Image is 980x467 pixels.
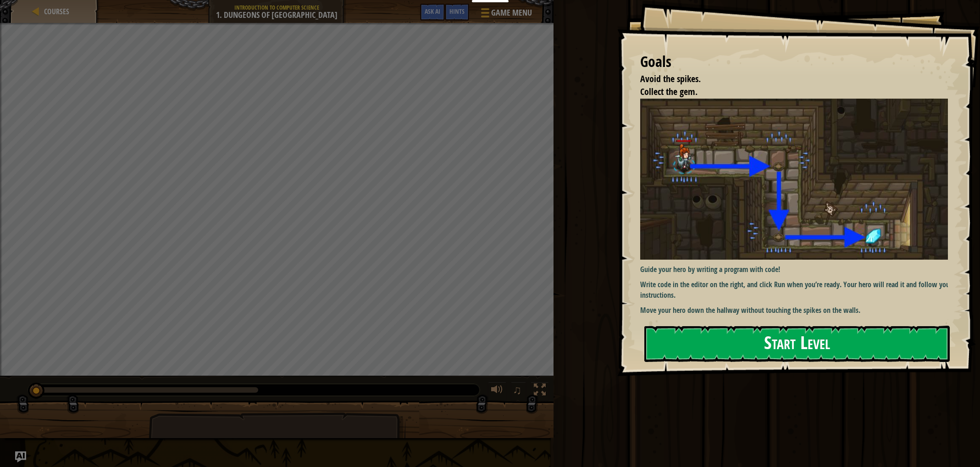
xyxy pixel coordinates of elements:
button: Ask AI [420,4,445,21]
span: Hints [449,7,465,16]
span: Ask AI [425,7,440,16]
button: Game Menu [474,4,537,25]
li: Collect the gem. [629,85,946,99]
img: Dungeons of kithgard [640,99,955,260]
button: ♫ [511,382,526,400]
span: Courses [44,6,69,17]
button: Toggle fullscreen [531,382,549,400]
span: Avoid the spikes. [640,72,701,85]
button: Ask AI [15,451,26,462]
p: Write code in the editor on the right, and click Run when you’re ready. Your hero will read it an... [640,279,955,300]
p: Move your hero down the hallway without touching the spikes on the walls. [640,305,955,316]
div: Goals [640,51,948,72]
p: Guide your hero by writing a program with code! [640,264,955,275]
span: ♫ [513,383,522,397]
button: Start Level [644,326,950,362]
button: Adjust volume [488,382,506,400]
a: Courses [41,6,69,17]
span: Collect the gem. [640,85,698,98]
span: Game Menu [491,7,532,19]
li: Avoid the spikes. [629,72,946,86]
